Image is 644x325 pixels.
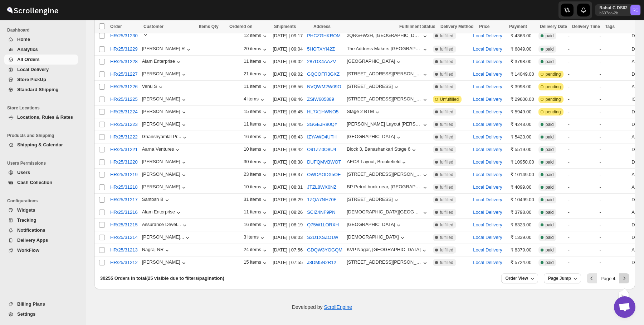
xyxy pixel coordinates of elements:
button: Home [4,34,78,44]
button: Aarna Ventures [142,146,181,154]
button: 23 items [244,171,268,179]
button: 5HOTXYI42Z [307,46,335,52]
div: [PERSON_NAME] [142,71,187,78]
span: HR/25/31212 [110,259,138,266]
button: Stage 2 BTM [347,109,381,116]
button: HR/25/31221 [106,144,142,155]
div: AECS Layout, Brookefield [347,159,400,164]
span: HR/25/31213 [110,246,138,254]
img: ScrollEngine [6,1,59,19]
div: Santosh B [142,197,171,204]
button: HR/25/31227 [106,69,142,80]
span: Shipments [274,24,296,29]
div: - [568,121,595,128]
span: HR/25/31226 [110,83,138,90]
button: HR/25/31230 [106,30,142,42]
button: 31 items [244,197,268,204]
button: 287DX4AAZV [307,59,336,64]
button: 11 items [244,84,268,91]
span: Standard Shipping [17,87,59,92]
div: - [600,32,628,39]
div: - [568,46,595,53]
div: [GEOGRAPHIC_DATA] [347,134,395,139]
button: HR/25/31225 [106,94,142,105]
span: HR/25/31224 [110,108,138,116]
button: J8DM5N2R12 [307,260,336,265]
button: Nagraj NR [142,247,171,254]
button: Q75W1LORXH [307,222,339,227]
div: [PERSON_NAME] [142,121,187,128]
button: [GEOGRAPHIC_DATA] [347,134,402,141]
button: HR/25/31229 [106,43,142,55]
button: BP Petrol bunk near, [GEOGRAPHIC_DATA], [PERSON_NAME] [347,184,428,191]
span: Settings [17,311,35,317]
button: Assurance Devel... [142,222,188,229]
button: Local Delivery [473,260,502,265]
span: Customer [143,24,164,29]
button: HR/25/31213 [106,244,142,256]
div: [PERSON_NAME] R [142,46,192,53]
div: - [600,71,628,78]
span: Rahul C DS02 [630,5,640,15]
button: [GEOGRAPHIC_DATA] [347,58,402,66]
span: All Orders [17,57,40,62]
a: ScrollEngine [324,304,352,310]
button: S2D1XSZO1W [307,235,338,240]
span: Products and Shipping [7,133,81,138]
span: Order View [506,275,528,281]
span: Delivery Date [540,24,567,29]
button: [PERSON_NAME] [142,96,187,103]
button: Delivery Apps [4,235,78,245]
div: 24 items [244,247,268,254]
button: [STREET_ADDRESS][PERSON_NAME] [347,171,428,179]
button: [PERSON_NAME] [142,259,187,267]
div: 4 items [244,96,266,103]
span: Users [17,170,30,175]
div: 16 items [244,222,268,229]
div: 3 items [244,234,266,241]
button: HR/25/31222 [106,131,142,143]
button: HR/25/31226 [106,81,142,93]
div: ₹ 3798.00 [511,58,534,65]
div: [PERSON_NAME] [142,159,187,166]
div: KVP Nagar, [GEOGRAPHIC_DATA] [347,247,421,252]
div: - [600,108,628,116]
button: HR/25/31228 [106,56,142,67]
div: [STREET_ADDRESS][PERSON_NAME] [347,259,421,265]
div: [PERSON_NAME] [142,109,187,116]
text: RC [633,8,638,12]
div: Alam Enterprise [142,209,182,216]
span: Delivery Apps [17,237,48,243]
span: Delivery Method [440,24,474,29]
button: Users [4,168,78,178]
button: Locations, Rules & Rates [4,112,78,122]
div: [DEMOGRAPHIC_DATA] [347,234,399,240]
span: Unfulfilled [440,96,459,102]
span: HR/25/31217 [110,196,138,203]
button: Tracking [4,215,78,225]
button: HR/25/31220 [106,156,142,168]
button: Local Delivery [473,96,502,102]
button: User menu [595,4,641,16]
button: Local Delivery [473,84,502,89]
button: [STREET_ADDRESS][PERSON_NAME] [347,96,428,103]
button: 20 items [244,46,268,53]
div: - [568,83,595,90]
span: Local Delivery [17,67,49,72]
button: Local Delivery [473,235,502,240]
span: fulfilled [440,71,453,77]
button: JTZL8WX0NZ [307,184,336,190]
button: Billing Plans [4,299,78,309]
div: Block 3, Banashankari Stage 6 [347,146,410,152]
span: Shipping & Calendar [17,142,63,147]
div: 2QRG+W3H, [GEOGRAPHIC_DATA] [347,33,421,38]
div: Stage 2 BTM [347,109,374,114]
button: Local Delivery [473,172,502,177]
div: - [568,58,595,65]
div: Assurance Devel... [142,222,181,227]
button: 12 items [244,33,268,40]
span: pending [546,84,561,90]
